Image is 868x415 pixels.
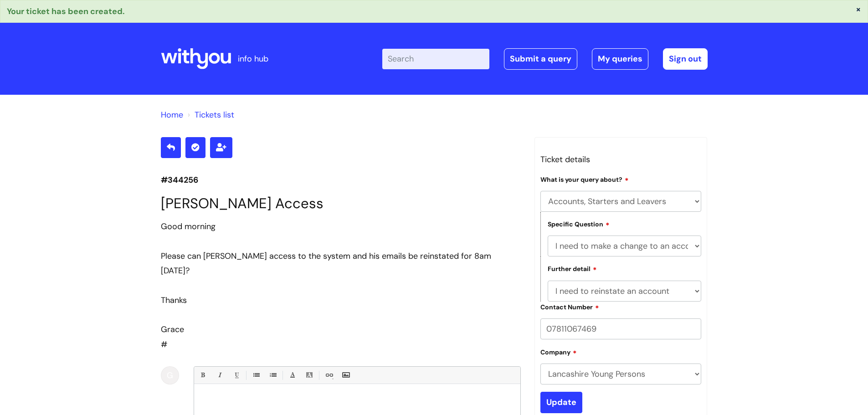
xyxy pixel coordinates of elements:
[161,249,521,278] div: Please can [PERSON_NAME] access to the system and his emails be reinstated for 8am [DATE]?
[161,219,521,352] div: #
[548,264,597,273] label: Further detail
[161,322,521,337] div: Grace
[303,369,315,381] a: Back Color
[161,293,521,307] div: Thanks
[214,369,225,381] a: Italic (Ctrl-I)
[663,48,708,69] a: Sign out
[287,369,298,381] a: Font Color
[540,152,702,167] h3: Ticket details
[231,369,242,381] a: Underline(Ctrl-U)
[340,369,351,381] a: Insert Image...
[250,369,262,381] a: • Unordered List (Ctrl-Shift-7)
[238,51,268,66] p: info hub
[161,219,521,234] div: Good morning
[540,347,577,356] label: Company
[161,195,521,212] h1: [PERSON_NAME] Access
[856,5,861,13] button: ×
[540,392,582,413] input: Update
[185,108,234,122] li: Tickets list
[592,48,648,69] a: My queries
[382,48,708,69] div: | -
[504,48,577,69] a: Submit a query
[197,369,208,381] a: Bold (Ctrl-B)
[540,174,629,184] label: What is your query about?
[161,109,183,120] a: Home
[382,49,489,69] input: Search
[161,173,521,187] p: #344256
[195,109,234,120] a: Tickets list
[161,366,179,384] div: G
[540,302,599,311] label: Contact Number
[161,108,183,122] li: Solution home
[323,369,334,381] a: Link
[267,369,278,381] a: 1. Ordered List (Ctrl-Shift-8)
[548,219,610,228] label: Specific Question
